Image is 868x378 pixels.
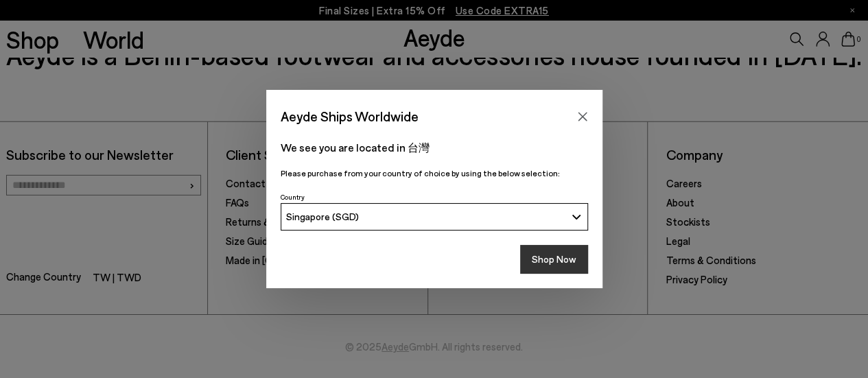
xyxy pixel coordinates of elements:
p: Please purchase from your country of choice by using the below selection: [281,167,588,180]
button: Close [572,106,593,127]
button: Shop Now [520,245,588,274]
span: Aeyde Ships Worldwide [281,104,419,128]
p: We see you are located in 台灣 [281,139,588,156]
span: Singapore (SGD) [286,211,359,222]
span: Country [281,193,305,201]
